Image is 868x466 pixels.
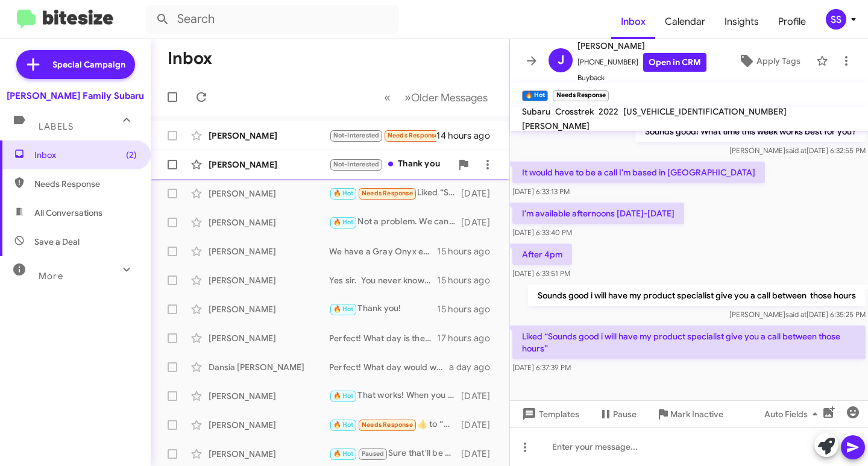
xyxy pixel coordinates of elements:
div: Perfect! What day would work best for you this week? [329,361,449,373]
span: 🔥 Hot [333,421,354,429]
div: [DATE] [461,216,500,228]
span: [DATE] 6:33:40 PM [512,228,572,237]
div: ​👍​ to “ Gotcha. We can always appraise it over the phone ” [329,418,461,432]
button: Apply Tags [728,50,810,72]
p: It would have to be a call I'm based in [GEOGRAPHIC_DATA] [512,162,765,183]
div: [DATE] [461,390,500,402]
small: Needs Response [553,90,608,101]
span: Crosstrek [555,106,594,117]
div: [PERSON_NAME] [209,216,329,228]
div: [PERSON_NAME] [209,245,329,257]
div: 15 hours ago [437,274,500,286]
p: After 4pm [512,244,572,265]
span: Needs Response [34,178,137,190]
input: Search [146,5,399,34]
div: [DATE] [461,419,500,431]
span: Needs Response [362,421,413,429]
span: » [404,90,411,105]
span: [DATE] 6:37:39 PM [512,363,571,372]
span: Special Campaign [52,58,125,71]
span: Apply Tags [756,50,800,72]
span: Subaru [522,106,550,117]
button: Pause [589,403,646,425]
span: Not-Interested [333,131,380,139]
div: [PERSON_NAME] [209,159,329,171]
div: [PERSON_NAME] [209,390,329,402]
span: Templates [520,403,579,425]
p: Liked “Sounds good i will have my product specialist give you a call between those hours” [512,326,866,359]
span: More [39,271,63,282]
span: Mark Inactive [670,403,723,425]
div: [PERSON_NAME] [209,130,329,142]
span: [US_VEHICLE_IDENTIFICATION_NUMBER] [623,106,787,117]
span: Pause [613,403,637,425]
div: 15 hours ago [437,245,500,257]
small: 🔥 Hot [522,90,548,101]
span: Not-Interested [333,160,380,168]
div: I am not confident of your trade in value. [329,128,436,142]
span: [DATE] 6:33:13 PM [512,187,570,196]
p: Sounds good! What time this week works best for you? [635,121,866,142]
span: Buyback [577,72,706,84]
div: [PERSON_NAME] [209,274,329,286]
div: Liked “Sounds good i will have my product specialist give you a call between those hours” [329,186,461,200]
div: Yes sir. You never know we might be able to give you a great deal on it or find you one that you ... [329,274,437,286]
a: Special Campaign [16,50,135,79]
div: Thank you [329,157,451,171]
a: Inbox [611,4,655,39]
div: 15 hours ago [437,303,500,315]
span: 🔥 Hot [333,189,354,197]
span: Needs Response [362,189,413,197]
div: [PERSON_NAME] Family Subaru [7,90,144,102]
div: a day ago [449,361,500,373]
a: Open in CRM [643,53,706,72]
div: [PERSON_NAME] [209,187,329,200]
span: All Conversations [34,207,102,219]
a: Insights [715,4,769,39]
span: Labels [39,121,74,132]
div: That works! When you arrive just ask for my product specialist, [PERSON_NAME]. [329,389,461,403]
span: Older Messages [411,91,488,104]
p: I'm available afternoons [DATE]-[DATE] [512,203,684,224]
span: said at [785,146,807,155]
div: 14 hours ago [436,130,500,142]
span: 🔥 Hot [333,305,354,313]
span: [DATE] 6:33:51 PM [512,269,570,278]
div: [PERSON_NAME] [209,448,329,460]
div: [PERSON_NAME] [209,332,329,344]
span: « [384,90,391,105]
button: Mark Inactive [646,403,733,425]
a: Calendar [655,4,715,39]
span: 🔥 Hot [333,392,354,400]
button: Next [397,85,495,110]
span: [PERSON_NAME] [522,121,590,131]
span: [PERSON_NAME] [DATE] 6:35:25 PM [729,310,866,319]
button: Templates [510,403,589,425]
div: Thank you! [329,302,437,316]
span: Save a Deal [34,236,80,248]
div: Sure that'll be great [329,447,461,461]
span: J [558,51,564,70]
span: 2022 [599,106,618,117]
a: Profile [769,4,816,39]
span: Paused [362,450,384,458]
div: Not a problem. We can give you a call to discuss this more [DATE] [329,215,461,229]
div: Perfect! What day is the bet day for you to come in and discuss this? [329,332,437,344]
span: 🔥 Hot [333,218,354,226]
span: (2) [126,149,137,161]
span: [PERSON_NAME] [577,39,706,53]
button: Auto Fields [755,403,832,425]
div: [PERSON_NAME] [209,303,329,315]
button: Previous [377,85,398,110]
div: [DATE] [461,448,500,460]
span: Auto Fields [764,403,822,425]
span: 🔥 Hot [333,450,354,458]
div: 17 hours ago [437,332,500,344]
div: Dansia [PERSON_NAME] [209,361,329,373]
span: said at [785,310,807,319]
span: Inbox [34,149,137,161]
span: [PHONE_NUMBER] [577,53,706,72]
